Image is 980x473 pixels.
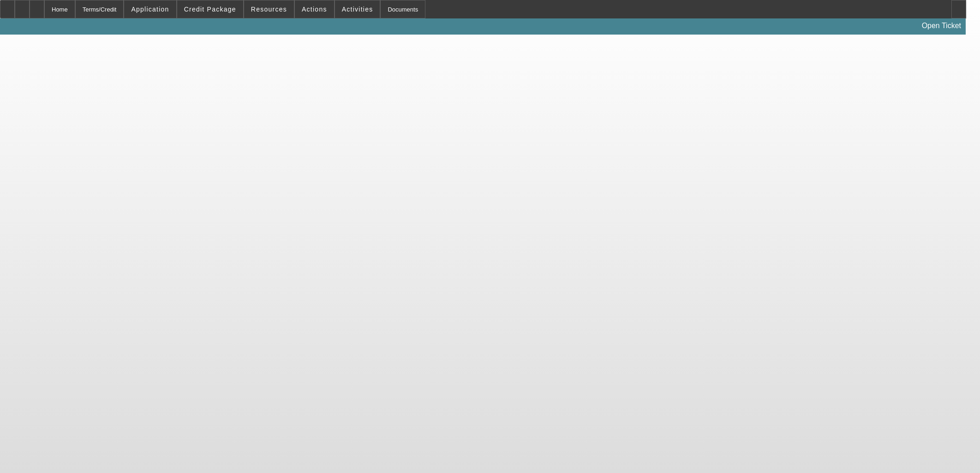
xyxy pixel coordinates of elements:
span: Application [131,6,169,13]
span: Activities [342,6,373,13]
button: Application [124,0,176,18]
button: Credit Package [177,0,243,18]
button: Resources [244,0,294,18]
span: Credit Package [184,6,236,13]
span: Resources [251,6,287,13]
a: Open Ticket [918,18,965,34]
span: Actions [302,6,327,13]
button: Actions [295,0,334,18]
button: Activities [335,0,380,18]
